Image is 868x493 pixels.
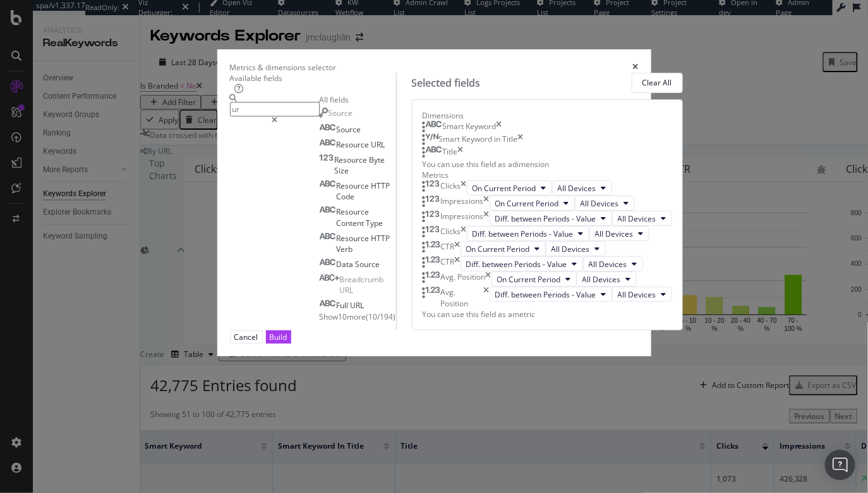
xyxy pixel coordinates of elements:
[461,226,467,241] div: times
[371,180,390,191] span: HTTP
[466,259,567,270] span: Diff. between Periods - Value
[337,180,371,191] span: Resource
[443,121,497,134] div: Smart Keyword
[337,139,371,150] span: Resource
[337,300,351,311] span: Full
[423,211,672,226] div: ImpressionstimesDiff. between Periods - ValueAll Devices
[441,226,461,241] div: Clicks
[217,49,651,356] div: modal
[461,180,467,196] div: times
[266,330,291,344] button: Build
[366,218,383,228] span: Type
[335,154,370,165] span: Resource
[230,73,396,84] div: Available fields
[423,121,672,134] div: Smart Keywordtimes
[423,196,672,211] div: ImpressionstimesOn Current PeriodAll Devices
[370,154,385,165] span: Byte
[234,332,258,342] div: Cancel
[577,271,637,287] button: All Devices
[490,287,612,302] button: Diff. between Periods - Value
[340,285,354,296] span: URL
[423,180,672,196] div: ClickstimesOn Current PeriodAll Devices
[423,271,672,287] div: Avg. PositiontimesOn Current PeriodAll Devices
[461,241,546,256] button: On Current Period
[337,259,356,270] span: Data
[371,233,390,244] span: HTTP
[473,183,536,194] span: On Current Period
[825,450,855,480] div: Open Intercom Messenger
[423,159,672,170] div: You can use this field as a dimension
[443,146,458,159] div: Title
[423,287,672,308] div: Avg. PositiontimesDiff. between Periods - ValueAll Devices
[423,256,672,271] div: CTRtimesDiff. between Periods - ValueAll Devices
[340,274,384,285] span: Breadcrumb
[546,241,606,256] button: All Devices
[467,180,552,196] button: On Current Period
[337,124,361,135] span: Source
[490,211,612,226] button: Diff. between Periods - Value
[495,213,596,224] span: Diff. between Periods - Value
[467,226,589,241] button: Diff. between Periods - Value
[484,211,490,226] div: times
[495,289,596,300] span: Diff. between Periods - Value
[632,73,683,93] button: Clear All
[486,271,491,287] div: times
[589,259,627,270] span: All Devices
[423,170,672,180] div: Metrics
[441,196,484,211] div: Impressions
[337,244,353,254] span: Verb
[612,287,672,302] button: All Devices
[497,274,561,285] span: On Current Period
[581,198,619,209] span: All Devices
[552,244,590,254] span: All Devices
[633,62,639,73] div: times
[230,62,337,73] div: Metrics & dimensions selector
[335,165,349,176] span: Size
[441,211,484,226] div: Impressions
[473,228,574,239] span: Diff. between Periods - Value
[423,134,672,146] div: Smart Keyword in Titletimes
[484,196,490,211] div: times
[618,213,656,224] span: All Devices
[582,274,621,285] span: All Devices
[441,287,484,308] div: Avg. Position
[552,180,612,196] button: All Devices
[558,183,596,194] span: All Devices
[230,102,320,116] input: Search by field name
[583,256,643,271] button: All Devices
[423,146,672,159] div: Titletimes
[455,241,461,256] div: times
[589,226,649,241] button: All Devices
[423,110,672,121] div: Dimensions
[337,191,355,202] span: Code
[371,139,385,150] span: URL
[337,218,366,228] span: Content
[455,256,461,271] div: times
[230,330,263,344] button: Cancel
[595,228,634,239] span: All Devices
[366,311,396,322] span: ( 10 / 194 )
[441,271,486,287] div: Avg. Position
[466,244,530,254] span: On Current Period
[497,121,502,134] div: times
[575,196,635,211] button: All Devices
[351,300,365,311] span: URL
[518,134,524,146] div: times
[458,146,464,159] div: times
[642,77,672,88] div: Clear All
[484,287,490,308] div: times
[423,226,672,241] div: ClickstimesDiff. between Periods - ValueAll Devices
[337,206,370,217] span: Resource
[441,180,461,196] div: Clicks
[461,256,583,271] button: Diff. between Periods - Value
[495,198,559,209] span: On Current Period
[618,289,656,300] span: All Devices
[612,211,672,226] button: All Devices
[423,241,672,256] div: CTRtimesOn Current PeriodAll Devices
[356,259,380,270] span: Source
[441,241,455,256] div: CTR
[490,196,575,211] button: On Current Period
[337,233,371,244] span: Resource
[320,311,366,322] span: Show 10 more
[439,134,518,146] div: Smart Keyword in Title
